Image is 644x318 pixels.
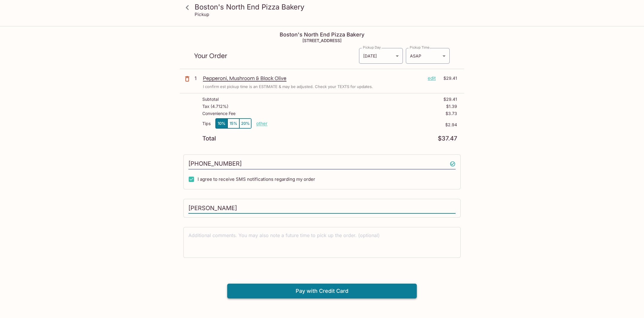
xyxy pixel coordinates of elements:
p: Tax ( 4.712% ) [202,104,228,109]
label: Pickup Day [363,45,381,50]
button: 10% [216,119,228,128]
p: $3.73 [446,111,457,116]
p: Subtotal [202,97,219,102]
p: $29.41 [439,75,457,82]
div: [DATE] [359,48,403,64]
h4: Boston's North End Pizza Bakery [180,31,464,38]
h5: [STREET_ADDRESS] [180,38,464,43]
div: ASAP [406,48,450,64]
button: Pay with Credit Card [227,284,417,298]
p: edit [428,75,436,82]
iframe: Secure payment button frame [227,267,417,281]
p: 1 [195,75,201,82]
p: Convenience Fee [202,111,236,116]
span: I agree to receive SMS notifications regarding my order [198,176,315,182]
button: 20% [239,119,251,128]
input: Enter phone number [188,158,456,170]
p: Tips [202,121,211,126]
p: $37.47 [438,136,457,141]
h3: Boston's North End Pizza Bakery [195,2,459,12]
p: I confirm est pickup time is an ESTIMATE & may be adjusted. Check your TEXTS for updates. [203,84,373,90]
p: $1.39 [446,104,457,109]
input: Enter first and last name [188,203,456,214]
p: Pickup [195,12,209,17]
label: Pickup Time [410,45,430,50]
p: Pepperoni, Mushroom & Black Olive [203,75,423,82]
p: $29.41 [443,97,457,102]
p: Total [202,136,216,141]
p: Your Order [194,53,359,59]
button: other [256,121,267,126]
p: $2.94 [267,122,457,127]
button: 15% [228,119,239,128]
